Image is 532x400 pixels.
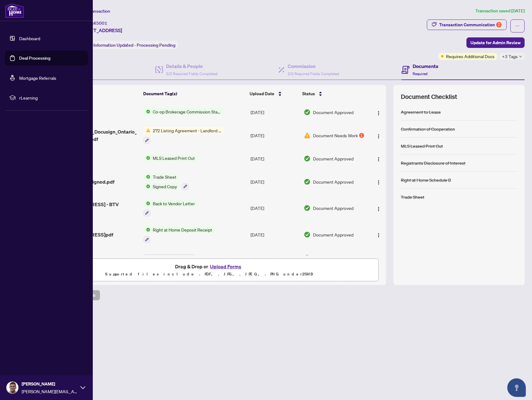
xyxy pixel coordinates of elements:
img: Logo [376,134,381,139]
img: Logo [376,180,381,185]
span: [STREET_ADDRESS] [77,27,122,34]
td: [DATE] [248,122,301,149]
span: ellipsis [515,24,520,28]
img: Status Icon [144,226,150,233]
div: 1 [359,133,364,138]
button: Logo [374,154,384,164]
article: Transaction saved [DATE] [475,7,525,15]
span: Drag & Drop orUpload FormsSupported files include .PDF, .JPG, .JPEG, .PNG under25MB [40,259,378,282]
button: Status IconMLS Leased Print Out [144,155,197,161]
h4: Documents [413,62,438,70]
div: MLS Leased Print Out [401,143,443,149]
span: Document Approved [313,254,354,261]
span: 2/2 Required Fields Completed [166,71,217,76]
button: Logo [374,203,384,213]
div: Agreement to Lease [401,109,441,115]
span: Upload Date [250,90,274,97]
div: Status: [77,41,178,49]
span: Right at Home Deposit Receipt [150,226,215,233]
span: Update for Admin Review [470,38,521,48]
img: Logo [376,233,381,238]
img: Status Icon [144,183,150,190]
button: Status IconCo-op Brokerage Commission Statement [144,108,224,115]
td: [DATE] [248,168,301,195]
span: rLearning [19,94,84,101]
img: Document Status [304,155,311,162]
div: 2 [496,22,502,28]
img: Document Status [304,231,311,238]
div: Transaction Communication [439,20,502,30]
button: Logo [374,130,384,140]
button: Status IconRight at Home Deposit Receipt [144,226,215,243]
button: Logo [374,253,384,263]
img: Document Status [304,205,311,211]
img: Document Status [304,178,311,185]
span: Co-op Brokerage Commission Statement [150,108,224,115]
th: Status [300,85,366,102]
span: Drag & Drop or [175,262,243,270]
span: Document Approved [313,109,354,116]
p: Supported files include .PDF, .JPG, .JPEG, .PNG under 25 MB [44,270,375,278]
div: Registrants Disclosure of Interest [401,160,465,166]
a: Dashboard [19,36,40,41]
img: Status Icon [144,173,150,180]
img: Document Status [304,109,311,116]
img: Document Status [304,132,311,139]
span: Information Updated - Processing Pending [93,42,175,48]
div: Confirmation of Cooperation [401,126,455,132]
span: Document Approved [313,178,354,185]
button: Logo [374,177,384,187]
img: Status Icon [144,127,150,134]
span: 2/2 Required Fields Completed [288,71,339,76]
a: Mortgage Referrals [19,75,56,81]
span: 45001 [93,20,107,26]
button: Status IconBack to Vendor Letter [144,200,197,217]
span: Document Approved [313,231,354,238]
button: Transaction Communication2 [427,19,507,30]
img: Document Status [304,254,311,261]
img: Logo [376,157,381,162]
img: Status Icon [144,108,150,115]
span: 272 Listing Agreement - Landlord Designated Representation Agreement Authority to Offer for Lease [150,127,224,134]
span: Required [413,71,427,76]
div: Right at Home Schedule B [401,177,451,183]
span: +3 Tags [502,53,518,60]
button: Update for Admin Review [466,37,525,48]
th: Upload Date [247,85,300,102]
div: Trade Sheet [401,194,424,200]
span: Status [302,90,315,97]
span: Document Approved [313,155,354,162]
button: Upload Forms [208,262,243,270]
th: (8) File Name [55,85,140,102]
img: logo [5,3,24,18]
td: [DATE] [248,221,301,248]
td: [DATE] [248,195,301,222]
th: Document Tag(s) [141,85,247,102]
img: Status Icon [144,155,150,161]
button: Logo [374,230,384,240]
button: Status Icon272 Listing Agreement - Landlord Designated Representation Agreement Authority to Offe... [144,127,224,144]
button: Status IconTrade SheetStatus IconSigned Copy [144,173,189,190]
span: Document Checklist [401,92,457,101]
img: Status Icon [144,200,150,207]
span: [STREET_ADDRESS] - BTV letter.pdf [58,201,139,215]
td: [DATE] [248,248,301,268]
img: Logo [376,111,381,116]
img: Logo [376,206,381,211]
h4: Details & People [166,62,217,70]
a: Deal Processing [19,55,50,61]
img: Profile Icon [6,382,18,394]
span: Back to Vendor Letter [150,200,197,207]
h4: Commission [288,62,339,70]
span: Document Approved [313,205,354,211]
button: Logo [374,107,384,117]
span: [PERSON_NAME] [22,381,77,387]
span: down [519,55,522,58]
td: [DATE] [248,149,301,168]
button: Open asap [507,378,526,397]
span: Complete_with_Docusign_Ontario_272_-_Listing.pdf [58,128,139,143]
span: Trade Sheet [150,173,179,180]
span: MLS Leased Print Out [150,155,197,161]
span: [PERSON_NAME][EMAIL_ADDRESS][DOMAIN_NAME] [22,388,77,395]
td: [DATE] [248,102,301,122]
